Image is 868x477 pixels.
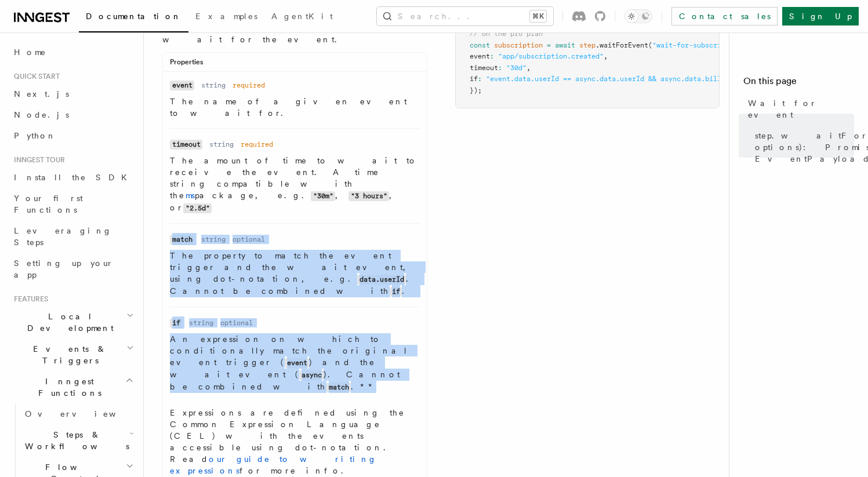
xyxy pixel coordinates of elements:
[14,89,69,99] span: Next.js
[486,75,794,83] span: "event.data.userId == async.data.userId && async.data.billing_plan == 'pro'"
[9,311,126,334] span: Local Development
[14,46,46,58] span: Home
[9,343,126,366] span: Events & Triggers
[25,409,144,418] span: Overview
[163,57,427,72] div: Properties
[9,253,136,285] a: Setting up your app
[188,3,264,31] a: Examples
[506,64,526,72] span: "30d"
[14,173,134,182] span: Install the SDK
[170,235,194,245] code: match
[186,191,195,200] a: ms
[478,75,482,83] span: :
[9,371,136,403] button: Inngest Functions
[9,294,48,304] span: Features
[470,52,490,60] span: event
[326,383,351,392] code: match
[170,140,202,150] code: timeout
[390,287,402,297] code: if
[170,250,420,297] p: The property to match the event trigger and the wait event, using dot-notation, e.g. . Cannot be ...
[271,12,333,21] span: AgentKit
[9,104,136,125] a: Node.js
[20,429,129,452] span: Steps & Workflows
[9,376,125,399] span: Inngest Functions
[470,86,482,94] span: });
[241,140,273,149] dd: required
[201,81,226,90] dd: string
[170,333,420,393] p: An expression on which to conditionally match the original event trigger ( ) and the wait event (...
[377,7,553,26] button: Search...⌘K
[170,155,420,214] p: The amount of time to wait to receive the event. A time string compatible with the package, e.g. ...
[209,140,234,149] dd: string
[348,191,389,201] code: "3 hours"
[170,318,182,328] code: if
[547,41,551,49] span: =
[498,64,502,72] span: :
[183,203,212,213] code: "2.5d"
[220,318,253,327] dd: optional
[14,258,114,279] span: Setting up your app
[743,74,854,93] h4: On this page
[490,52,494,60] span: :
[285,358,309,368] code: event
[14,110,69,119] span: Node.js
[86,12,181,21] span: Documentation
[530,10,546,22] kbd: ⌘K
[526,64,531,72] span: ,
[9,188,136,220] a: Your first Functions
[14,226,112,247] span: Leveraging Steps
[9,42,136,63] a: Home
[20,403,136,424] a: Overview
[357,275,406,285] code: data.userId
[470,30,543,38] span: // on the pro plan
[170,81,194,90] code: event
[14,194,83,214] span: Your first Functions
[470,64,498,72] span: timeout
[162,22,427,45] p: Options for configuring how to wait for the event.
[671,7,778,26] a: Contact sales
[748,97,854,121] span: Wait for event
[743,93,854,125] a: Wait for event
[9,220,136,253] a: Leveraging Steps
[494,41,543,49] span: subscription
[233,235,265,244] dd: optional
[79,3,188,32] a: Documentation
[555,41,575,49] span: await
[648,41,652,49] span: (
[470,41,490,49] span: const
[9,83,136,104] a: Next.js
[9,167,136,188] a: Install the SDK
[195,12,257,21] span: Examples
[604,52,608,60] span: ,
[652,41,746,49] span: "wait-for-subscription"
[170,454,377,475] a: our guide to writing expressions
[9,338,136,371] button: Events & Triggers
[498,52,604,60] span: "app/subscription.created"
[9,306,136,338] button: Local Development
[579,41,595,49] span: step
[233,81,265,90] dd: required
[470,75,478,83] span: if
[264,3,340,31] a: AgentKit
[170,96,420,119] p: The name of a given event to wait for.
[624,9,652,23] button: Toggle dark mode
[9,72,60,81] span: Quick start
[595,41,648,49] span: .waitForEvent
[311,191,335,201] code: "30m"
[750,125,854,169] a: step.waitForEvent(id, options): Promise<null | EventPayload>
[782,7,859,26] a: Sign Up
[201,235,226,244] dd: string
[20,424,136,457] button: Steps & Workflows
[189,318,213,327] dd: string
[299,370,324,380] code: async
[9,155,65,165] span: Inngest tour
[14,131,56,140] span: Python
[9,125,136,146] a: Python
